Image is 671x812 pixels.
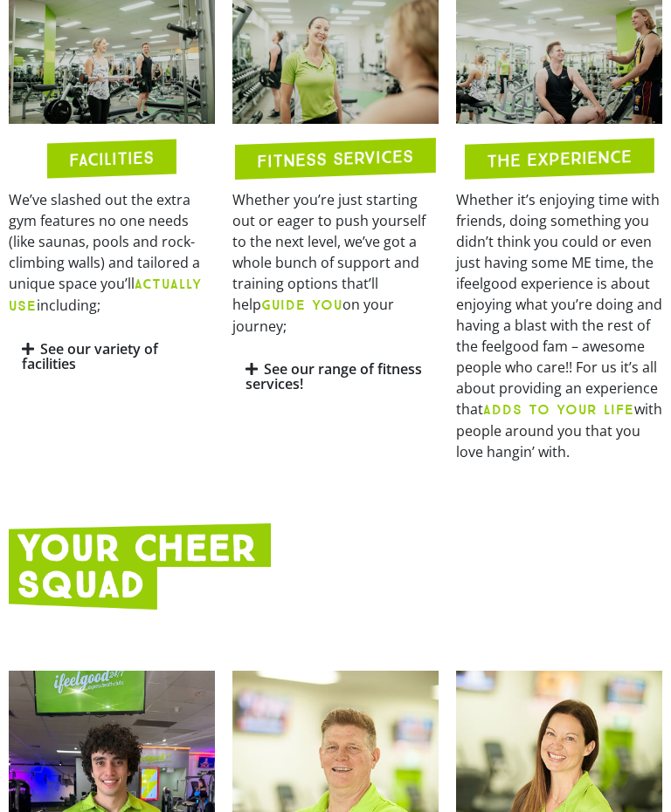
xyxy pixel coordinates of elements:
[487,148,632,171] h2: THE EXPERIENCE
[232,350,439,406] div: See our range of fitness services!
[9,190,215,317] p: We’ve slashed out the extra gym features no one needs (like saunas, pools and rock-climbing walls...
[257,148,413,171] h2: FITNESS SERVICES
[261,297,342,314] b: GUIDE YOU
[69,149,154,169] h2: FACILITIES
[246,360,422,394] a: See our range of fitness services!
[232,190,439,338] p: Whether you’re just starting out or eager to push yourself to the next level, we’ve got a whole b...
[9,276,202,315] b: ACTUALLY USE
[22,340,158,374] a: See our variety of facilities
[9,330,215,386] div: See our variety of facilities
[456,190,662,463] div: Whether it’s enjoying time with friends, doing something you didn’t think you could or even just ...
[483,402,634,419] strong: ADDS TO YOUR LIFE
